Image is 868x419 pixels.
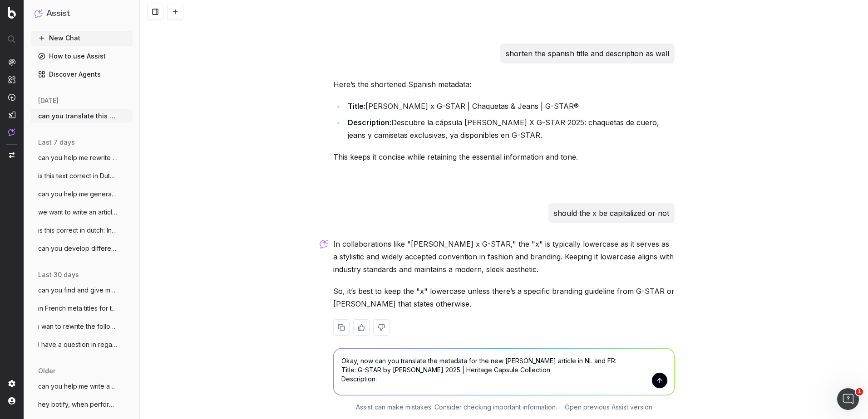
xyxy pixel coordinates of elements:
li: Descubre la cápsula [PERSON_NAME] X G-STAR 2025: chaquetas de cuero, jeans y camisetas exclusivas... [345,116,675,141]
img: Analytics [8,58,15,66]
button: can you help me generate metadata for th [31,187,133,201]
img: My account [8,397,15,404]
span: can you help me rewrite this meta descri [38,153,118,162]
a: How to use Assist [31,49,133,63]
span: can you help me generate metadata for th [38,190,118,199]
span: is this correct in dutch: In de damesjas [38,226,118,235]
p: should the x be capitalized or not [554,207,669,219]
button: can you help me rewrite this meta descri [31,151,133,165]
img: Switch project [9,152,15,158]
p: This keeps it concise while retaining the essential information and tone. [333,151,675,163]
button: Assist [35,7,129,20]
button: hey botify, when performing a keyword an [31,397,133,412]
button: we want to write an article as an introd [31,205,133,219]
img: Setting [8,380,15,387]
p: So, it’s best to keep the "x" lowercase unless there’s a specific branding guideline from G-STAR ... [333,285,675,310]
p: In collaborations like "[PERSON_NAME] x G-STAR," the "x" is typically lowercase as it serves as a... [333,238,675,276]
textarea: Okay, now can you translate the metadata for the new [PERSON_NAME] article in NL and FR: Title: G... [334,349,674,395]
img: Intelligence [8,76,15,83]
iframe: Intercom live chat [837,388,859,410]
img: Botify assist logo [320,239,328,248]
p: shorten the spanish title and description as well [506,47,669,60]
span: I have a question in regards to the SEO [38,340,118,349]
button: can you help me write a story related to [31,379,133,394]
span: can you help me write a story related to [38,382,118,391]
img: Activation [8,93,15,101]
button: I have a question in regards to the SEO [31,337,133,352]
img: Assist [35,9,43,18]
button: can you find and give me articles from d [31,283,133,297]
span: i wan to rewrite the following meta desc [38,322,118,331]
span: last 30 days [38,270,79,279]
span: can you find and give me articles from d [38,286,118,295]
span: we want to write an article as an introd [38,208,118,217]
span: hey botify, when performing a keyword an [38,400,118,409]
button: is this text correct in Dutch: In de her [31,169,133,183]
img: Botify logo [8,7,16,19]
button: in French meta titles for the G-STAR pag [31,301,133,316]
span: [DATE] [38,96,59,105]
button: can you translate this metadata for the [31,109,133,123]
span: in French meta titles for the G-STAR pag [38,304,118,313]
button: New Chat [31,31,133,45]
h1: Assist [46,7,70,20]
span: is this text correct in Dutch: In de her [38,171,118,180]
img: Studio [8,111,15,118]
button: i wan to rewrite the following meta desc [31,319,133,334]
span: can you develop different suggestions fo [38,244,118,253]
p: Assist can make mistakes. Consider checking important information. [356,403,557,412]
span: last 7 days [38,138,75,147]
span: 1 [856,388,863,395]
span: older [38,366,55,375]
span: can you translate this metadata for the [38,112,118,121]
strong: Title: [348,102,365,111]
button: is this correct in dutch: In de damesjas [31,223,133,238]
strong: Description: [348,118,391,127]
a: Open previous Assist version [565,403,652,412]
img: Assist [8,128,15,136]
a: Discover Agents [31,67,133,82]
li: [PERSON_NAME] x G-STAR | Chaquetas & Jeans | G-STAR® [345,100,675,112]
button: can you develop different suggestions fo [31,241,133,256]
p: Here’s the shortened Spanish metadata: [333,78,675,91]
